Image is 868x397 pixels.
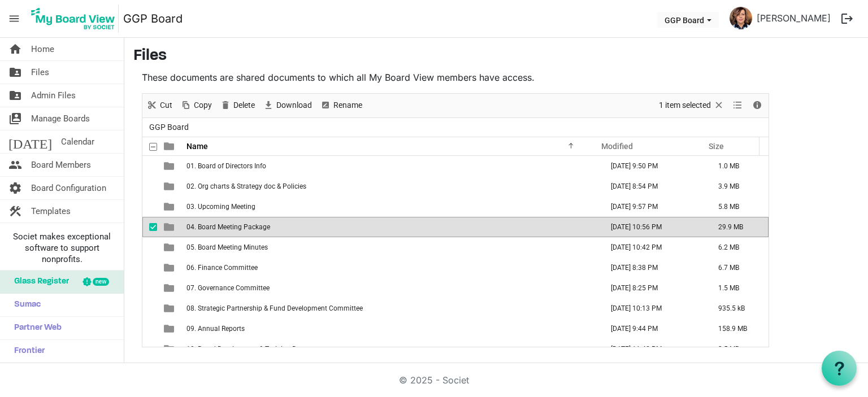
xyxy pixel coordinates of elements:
span: folder_shared [8,61,22,84]
span: Home [31,38,54,60]
td: September 19, 2023 11:42 PM column header Modified [599,339,706,359]
td: is template cell column header type [157,176,183,197]
td: 935.5 kB is template cell column header Size [706,298,769,319]
td: is template cell column header type [157,298,183,319]
td: checkbox [142,339,157,359]
span: Files [31,61,49,84]
div: Download [259,94,316,117]
td: is template cell column header type [157,156,183,176]
button: Rename [318,98,364,112]
div: Clear selection [655,94,728,117]
span: Board Configuration [31,177,106,199]
td: is template cell column header type [157,197,183,217]
span: Download [275,98,313,112]
td: August 08, 2025 9:50 PM column header Modified [599,156,706,176]
button: View dropdownbutton [731,98,744,112]
span: home [8,38,22,60]
span: Sumac [8,294,41,316]
span: 01. Board of Directors Info [186,162,266,170]
button: Copy [179,98,214,112]
td: August 08, 2025 9:44 PM column header Modified [599,319,706,339]
span: folder_shared [8,84,22,107]
span: GGP Board [147,120,191,134]
td: checkbox [142,319,157,339]
h3: Files [133,47,859,66]
td: checkbox [142,197,157,217]
td: 6.7 MB is template cell column header Size [706,258,769,278]
div: Details [748,94,767,117]
td: August 08, 2025 10:42 PM column header Modified [599,237,706,258]
span: Frontier [8,340,45,363]
span: Name [186,142,208,151]
td: is template cell column header type [157,319,183,339]
span: 08. Strategic Partnership & Fund Development Committee [186,304,363,312]
td: August 08, 2025 10:13 PM column header Modified [599,298,706,319]
td: is template cell column header type [157,258,183,278]
td: 02. Org charts & Strategy doc & Policies is template cell column header Name [183,176,599,197]
td: 1.5 MB is template cell column header Size [706,278,769,298]
td: 04. Board Meeting Package is template cell column header Name [183,217,599,237]
span: Templates [31,200,71,223]
img: uKm3Z0tjzNrt_ifxu4i1A8wuTVZzUEFunqAkeVX314k-_m8m9NsWsKHE-TT1HMYbhDgpvDxYzThGqvDQaee_6Q_thumb.png [730,7,752,29]
span: 06. Finance Committee [186,264,258,272]
span: Societ makes exceptional software to support nonprofits. [5,231,119,265]
td: is template cell column header type [157,237,183,258]
div: Copy [176,94,216,117]
td: is template cell column header type [157,278,183,298]
td: checkbox [142,176,157,197]
td: is template cell column header type [157,217,183,237]
td: October 25, 2024 8:25 PM column header Modified [599,278,706,298]
span: 10. Board Development & Training Documents [186,345,327,353]
td: August 08, 2025 9:57 PM column header Modified [599,197,706,217]
span: 1 item selected [658,98,712,112]
span: menu [3,8,25,29]
td: November 26, 2024 8:54 PM column header Modified [599,176,706,197]
td: 09. Annual Reports is template cell column header Name [183,319,599,339]
td: checkbox [142,217,157,237]
span: Manage Boards [31,107,90,130]
td: 01. Board of Directors Info is template cell column header Name [183,156,599,176]
td: August 08, 2025 10:56 PM column header Modified [599,217,706,237]
span: Rename [332,98,363,112]
span: construction [8,200,22,223]
td: 6.2 MB is template cell column header Size [706,237,769,258]
div: Delete [216,94,259,117]
td: 05. Board Meeting Minutes is template cell column header Name [183,237,599,258]
td: 3.5 MB is template cell column header Size [706,339,769,359]
div: Cut [142,94,176,117]
span: people [8,154,22,176]
span: Modified [601,142,633,151]
td: checkbox [142,258,157,278]
img: My Board View Logo [28,5,119,33]
span: Calendar [61,130,94,153]
p: These documents are shared documents to which all My Board View members have access. [142,71,769,84]
span: 07. Governance Committee [186,284,270,292]
span: Size [709,142,724,151]
td: checkbox [142,298,157,319]
span: Copy [193,98,213,112]
td: checkbox [142,156,157,176]
td: 1.0 MB is template cell column header Size [706,156,769,176]
span: Partner Web [8,317,62,339]
td: 08. Strategic Partnership & Fund Development Committee is template cell column header Name [183,298,599,319]
td: 06. Finance Committee is template cell column header Name [183,258,599,278]
div: new [93,278,109,286]
span: Admin Files [31,84,76,107]
span: Cut [159,98,173,112]
td: 03. Upcoming Meeting is template cell column header Name [183,197,599,217]
button: Details [750,98,765,112]
td: 29.9 MB is template cell column header Size [706,217,769,237]
a: GGP Board [123,7,183,30]
td: 3.9 MB is template cell column header Size [706,176,769,197]
td: 158.9 MB is template cell column header Size [706,319,769,339]
td: checkbox [142,278,157,298]
button: Cut [145,98,175,112]
a: © 2025 - Societ [399,374,469,386]
span: 09. Annual Reports [186,325,245,333]
td: 10. Board Development & Training Documents is template cell column header Name [183,339,599,359]
td: checkbox [142,237,157,258]
button: GGP Board dropdownbutton [657,12,719,28]
span: Board Members [31,154,91,176]
span: 03. Upcoming Meeting [186,203,255,211]
span: 04. Board Meeting Package [186,223,270,231]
